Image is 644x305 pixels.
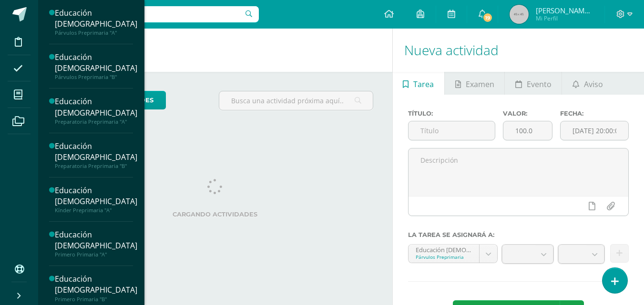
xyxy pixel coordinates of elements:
a: Educación [DEMOGRAPHIC_DATA]Primero Primaria "A" [55,229,137,258]
input: Busca un usuario... [44,6,259,22]
span: Mi Perfil [536,14,593,22]
input: Busca una actividad próxima aquí... [219,91,372,110]
a: Evento [505,72,562,95]
div: Primero Primaria "B" [55,296,137,303]
div: Educación [DEMOGRAPHIC_DATA] [55,8,137,30]
a: Educación [DEMOGRAPHIC_DATA]Kínder Preprimaria "A" [55,185,137,214]
div: Educación [DEMOGRAPHIC_DATA] [55,52,137,74]
div: Primero Primaria "A" [55,251,137,258]
a: Tarea [393,72,444,95]
input: Puntos máximos [503,121,552,140]
a: Educación [DEMOGRAPHIC_DATA]Párvulos Preprimaria "B" [55,52,137,80]
label: Título: [408,110,496,117]
a: Educación [DEMOGRAPHIC_DATA]Preparatoria Preprimaria "B" [55,141,137,169]
span: Evento [527,73,552,96]
div: Preparatoria Preprimaria "A" [55,118,137,125]
a: Aviso [562,72,613,95]
div: Educación [DEMOGRAPHIC_DATA] [55,141,137,163]
span: [PERSON_NAME][DATE] [536,6,593,15]
span: Tarea [413,73,434,96]
a: Educación [DEMOGRAPHIC_DATA] 'A'Párvulos Preprimaria [409,245,497,263]
input: Fecha de entrega [561,121,628,140]
a: Educación [DEMOGRAPHIC_DATA]Párvulos Preprimaria "A" [55,8,137,36]
div: Educación [DEMOGRAPHIC_DATA] [55,96,137,118]
div: Párvulos Preprimaria [416,254,472,260]
h1: Actividades [50,29,381,72]
label: Fecha: [560,110,629,117]
label: Cargando actividades [57,211,373,218]
div: Párvulos Preprimaria "B" [55,74,137,80]
div: Educación [DEMOGRAPHIC_DATA] 'A' [416,245,472,254]
span: Examen [466,73,494,96]
span: 19 [482,12,493,23]
a: Educación [DEMOGRAPHIC_DATA]Preparatoria Preprimaria "A" [55,96,137,125]
div: Educación [DEMOGRAPHIC_DATA] [55,274,137,295]
label: La tarea se asignará a: [408,231,629,238]
a: Educación [DEMOGRAPHIC_DATA]Primero Primaria "B" [55,274,137,302]
div: Educación [DEMOGRAPHIC_DATA] [55,229,137,251]
h1: Nueva actividad [404,29,633,72]
div: Párvulos Preprimaria "A" [55,30,137,36]
span: Aviso [584,73,603,96]
img: 45x45 [510,5,529,24]
div: Kínder Preprimaria "A" [55,207,137,214]
label: Valor: [503,110,552,117]
div: Preparatoria Preprimaria "B" [55,163,137,169]
input: Título [409,121,495,140]
a: Examen [445,72,504,95]
div: Educación [DEMOGRAPHIC_DATA] [55,185,137,207]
